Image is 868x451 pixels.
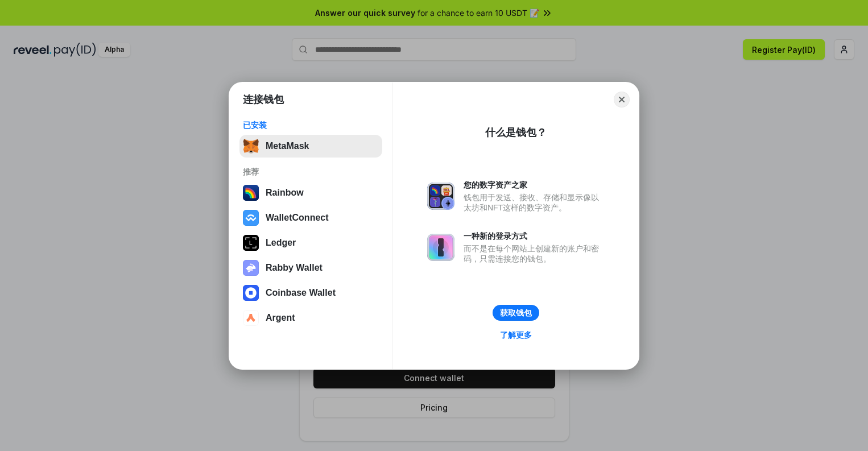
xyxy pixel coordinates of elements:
img: svg+xml,%3Csvg%20xmlns%3D%22http%3A%2F%2Fwww.w3.org%2F2000%2Fsvg%22%20fill%3D%22none%22%20viewBox... [427,183,454,210]
img: svg+xml,%3Csvg%20xmlns%3D%22http%3A%2F%2Fwww.w3.org%2F2000%2Fsvg%22%20width%3D%2228%22%20height%3... [243,235,259,251]
img: svg+xml,%3Csvg%20xmlns%3D%22http%3A%2F%2Fwww.w3.org%2F2000%2Fsvg%22%20fill%3D%22none%22%20viewBox... [427,234,454,261]
a: 了解更多 [493,328,539,342]
button: Close [614,92,630,107]
div: 一种新的登录方式 [464,231,605,241]
button: Rainbow [239,181,382,204]
button: 获取钱包 [493,305,539,321]
img: svg+xml,%3Csvg%20width%3D%2228%22%20height%3D%2228%22%20viewBox%3D%220%200%2028%2028%22%20fill%3D... [243,285,259,301]
img: svg+xml,%3Csvg%20fill%3D%22none%22%20height%3D%2233%22%20viewBox%3D%220%200%2035%2033%22%20width%... [243,138,259,154]
div: 了解更多 [500,330,532,340]
button: Ledger [239,231,382,254]
div: Argent [266,313,295,323]
div: Rainbow [266,188,304,198]
img: svg+xml,%3Csvg%20width%3D%2228%22%20height%3D%2228%22%20viewBox%3D%220%200%2028%2028%22%20fill%3D... [243,210,259,226]
button: Coinbase Wallet [239,282,382,304]
div: 什么是钱包？ [485,126,547,139]
div: 钱包用于发送、接收、存储和显示像以太坊和NFT这样的数字资产。 [464,192,605,213]
div: Rabby Wallet [266,263,323,273]
button: MetaMask [239,135,382,158]
button: Argent [239,307,382,329]
img: svg+xml,%3Csvg%20width%3D%22120%22%20height%3D%22120%22%20viewBox%3D%220%200%20120%20120%22%20fil... [243,185,259,201]
button: WalletConnect [239,206,382,229]
div: 您的数字资产之家 [464,180,605,190]
img: svg+xml,%3Csvg%20width%3D%2228%22%20height%3D%2228%22%20viewBox%3D%220%200%2028%2028%22%20fill%3D... [243,310,259,326]
button: Rabby Wallet [239,256,382,279]
div: WalletConnect [266,213,329,223]
img: svg+xml,%3Csvg%20xmlns%3D%22http%3A%2F%2Fwww.w3.org%2F2000%2Fsvg%22%20fill%3D%22none%22%20viewBox... [243,260,259,276]
div: Coinbase Wallet [266,288,336,298]
div: 已安装 [243,120,379,130]
div: 而不是在每个网站上创建新的账户和密码，只需连接您的钱包。 [464,243,605,264]
div: MetaMask [266,141,309,151]
div: Ledger [266,238,296,248]
h1: 连接钱包 [243,93,284,106]
div: 推荐 [243,167,379,177]
div: 获取钱包 [500,308,532,318]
